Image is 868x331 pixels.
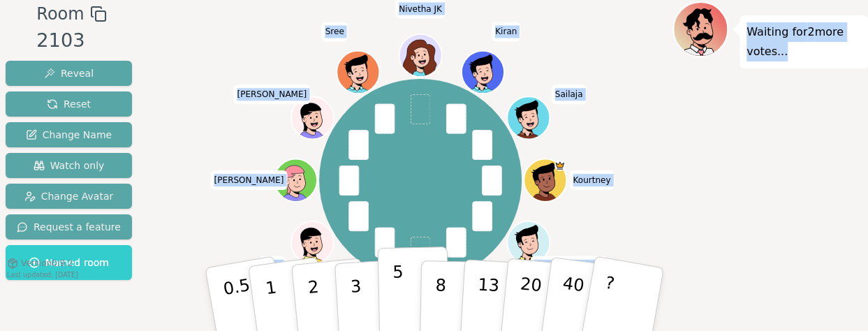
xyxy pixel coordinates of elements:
[21,258,73,269] span: Version 0.9.2
[44,66,94,80] span: Reveal
[6,61,132,86] button: Reveal
[6,122,132,147] button: Change Name
[552,84,587,104] span: Click to change your name
[554,161,565,171] span: Kourtney is the host
[17,220,121,234] span: Request a feature
[47,97,91,111] span: Reset
[34,159,105,172] span: Watch only
[36,27,106,55] div: 2103
[7,258,73,269] button: Version0.9.2
[36,1,84,27] span: Room
[24,189,114,203] span: Change Avatar
[492,22,520,42] span: Click to change your name
[531,256,608,276] span: Click to change your name
[211,170,288,190] span: Click to change your name
[7,271,78,279] span: Last updated: [DATE]
[569,170,614,190] span: Click to change your name
[746,22,861,61] p: Waiting for 2 more votes...
[322,22,348,42] span: Click to change your name
[6,153,132,178] button: Watch only
[29,256,109,270] span: Named room
[233,84,310,104] span: Click to change your name
[258,256,285,276] span: Click to change your name
[26,128,112,142] span: Change Name
[6,91,132,117] button: Reset
[6,214,132,240] button: Request a feature
[6,245,132,280] button: Named room
[6,184,132,209] button: Change Avatar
